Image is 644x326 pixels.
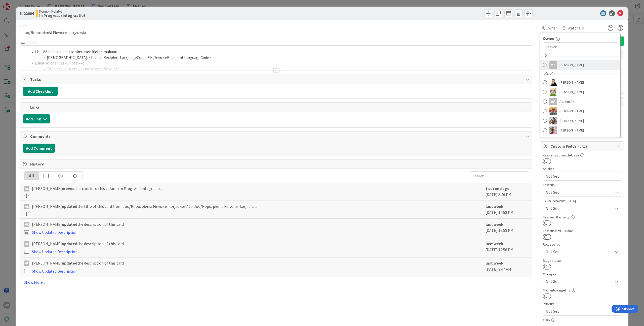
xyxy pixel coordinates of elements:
span: Description [20,41,37,45]
div: Testaustiimi kurkkaa [543,229,621,233]
a: BN[PERSON_NAME] [540,106,620,116]
div: All [24,172,39,180]
div: Blogautettu [543,259,621,262]
span: [PERSON_NAME] [559,79,584,86]
span: Support [11,1,23,7]
img: BN [549,107,557,115]
div: [DATE] 12:56 PM [486,241,528,255]
a: ET[PERSON_NAME] [540,116,620,125]
span: Watchers [568,25,584,31]
b: last week [486,204,503,209]
div: Testaus: Käsitelty [543,215,621,219]
div: MK [549,61,557,69]
div: MK [24,241,29,247]
div: AA [549,98,557,105]
span: [PERSON_NAME] [559,61,584,69]
div: Ohry-prio [543,272,621,276]
span: ( 0/13 ) [578,144,588,149]
div: MK [24,222,29,227]
span: [PERSON_NAME] the title of this card from 'Joo/Ropo: pieniä Finvoice-korjaukset' to 'Joo/Ropo: pi... [32,203,258,209]
img: HJ [549,126,557,134]
span: Not Set [546,173,613,179]
div: MK [24,186,29,191]
img: AN [549,88,557,96]
a: Show Updated Description [32,269,77,274]
span: Not Set [546,205,613,211]
div: Asiakas [543,167,621,171]
div: Testaus [543,183,621,187]
span: ID [20,10,34,16]
b: moved [62,186,74,191]
a: Show More... [24,279,528,285]
a: MK[PERSON_NAME] [540,60,620,70]
li: [DEMOGRAPHIC_DATA]. <InvoiceRecipientLanguageCode>FI</InvoiceRecipientLanguageCode> [29,55,530,60]
span: Not Set [546,278,610,285]
div: MK [24,204,29,209]
input: Search... [470,171,528,180]
div: MK [24,260,29,266]
div: [DATE] 12:58 PM [486,221,528,235]
img: AN [549,79,557,86]
input: type card name here... [20,28,532,37]
span: Kenno - Kehitys [39,9,86,13]
b: updated [62,222,77,227]
span: Not Set [546,189,613,195]
a: HJ[PERSON_NAME] [540,125,620,135]
b: updated [62,241,77,246]
span: [PERSON_NAME] [559,107,584,115]
b: updated [62,260,77,266]
span: Not Set [546,249,613,255]
div: Käsitelty suunnittelussa [543,153,621,157]
button: Add Checklist [23,87,58,96]
div: Osio [543,318,621,322]
span: [PERSON_NAME] [559,126,584,134]
span: Not Set [546,308,610,315]
span: Custom Fields [550,143,615,149]
span: [PERSON_NAME] [559,88,584,96]
div: [DATE] 9:47 AM [486,260,528,274]
span: Tasks [30,76,523,82]
a: Show Updated Description [32,249,77,254]
span: Atakan Ak [559,98,574,105]
span: Comments [30,133,523,139]
span: [PERSON_NAME] the description of this card [32,241,124,247]
span: Owner [546,25,557,31]
span: History [30,161,523,167]
span: [PERSON_NAME] [559,117,584,124]
img: ET [549,117,557,124]
a: AAAtakan Ak [540,97,620,106]
b: 1 second ago [486,186,510,191]
a: AN[PERSON_NAME] [540,78,620,87]
div: Tuotanto-ongelma [543,288,621,292]
li: Lisätään laskun kieli sopimuksen kielen mukaan [29,49,530,55]
b: last week [486,241,503,246]
span: [PERSON_NAME] this card into this column In Progress (integraatiot [32,185,163,191]
input: Search... [543,42,618,51]
a: Show Updated Description [32,230,77,235]
div: Release [543,243,621,246]
span: [PERSON_NAME] the description of this card [32,221,124,227]
div: [DEMOGRAPHIC_DATA] [543,199,621,203]
a: IN[PERSON_NAME] [540,135,620,145]
a: AN[PERSON_NAME] [540,87,620,97]
button: Add Link [23,114,50,123]
b: last week [486,222,503,227]
b: last week [486,260,503,266]
div: [DATE] 12:58 PM [486,203,528,216]
span: Owner [543,35,555,41]
span: [PERSON_NAME] the description of this card [32,260,124,266]
button: Add Comment [23,144,55,153]
b: updated [62,204,77,209]
b: In Progress (integraatiot [39,13,86,17]
span: Links [30,104,523,110]
label: Title [20,23,26,28]
div: [DATE] 5:46 PM [486,185,528,198]
div: Priority [543,302,621,306]
b: 22664 [24,11,34,16]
